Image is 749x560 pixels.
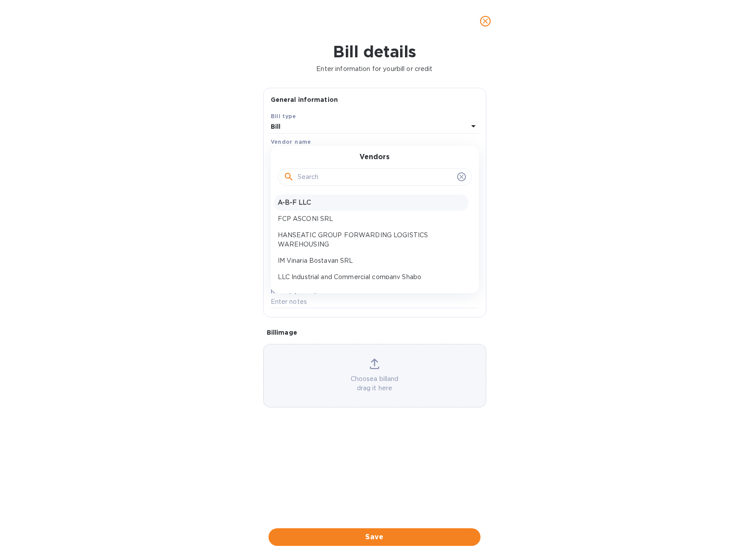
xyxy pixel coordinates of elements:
[269,528,480,546] button: Save
[271,113,296,119] b: Bill type
[271,123,281,130] b: Bill
[278,231,465,249] p: HANSEATIC GROUP FORWARDING LOGISTICS WAREHOUSING
[271,295,479,309] input: Enter notes
[264,374,486,393] p: Choose a bill and drag it here
[278,214,465,224] p: FCP ASCONI SRL
[298,171,454,184] input: Search
[278,198,465,207] p: A-B-F LLC
[475,11,496,32] button: close
[7,64,742,74] p: Enter information for your bill or credit
[271,96,338,103] b: General information
[359,153,390,161] h3: Vendors
[271,148,333,157] p: Select vendor name
[271,138,311,145] b: Vendor name
[271,289,317,294] label: Notes (optional)
[267,328,483,337] p: Bill image
[7,42,742,61] h1: Bill details
[276,532,473,542] span: Save
[278,273,465,282] p: LLC Industrial and Commercial company Shabo
[278,256,465,265] p: IM Vinaria Bostavan SRL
